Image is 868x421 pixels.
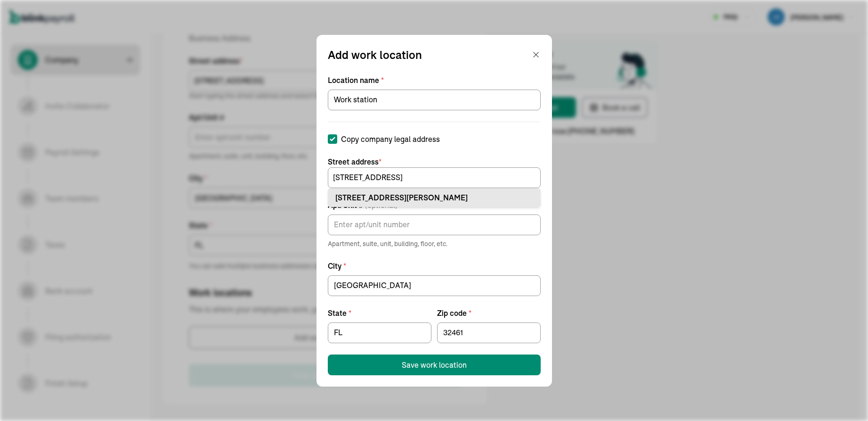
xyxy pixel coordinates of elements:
[328,260,541,272] label: City
[335,192,533,203] div: [STREET_ADDRESS][PERSON_NAME]
[402,359,467,371] div: Save work location
[437,322,541,343] input: Enter zipcode
[328,156,541,167] span: Street address
[328,74,541,86] label: Location name
[437,307,541,319] label: Zip code
[328,307,431,319] label: State
[365,200,397,210] span: (optional)
[328,167,541,188] input: Street address (Ex. 4594 UnionSt...)
[328,215,541,235] input: Enter apt/unit number
[328,134,337,144] input: Copy company legal address
[328,322,431,343] input: Business state
[328,90,541,110] input: Give this location a name
[328,239,541,249] span: Apartment, suite, unit, building, floor, etc.
[328,275,541,296] input: Business location city
[328,133,541,145] label: Copy company legal address
[328,355,541,375] button: Save work location
[328,46,422,63] span: Add work location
